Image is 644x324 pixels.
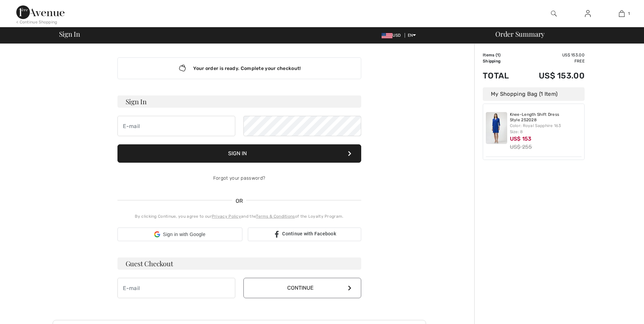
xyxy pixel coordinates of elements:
[117,116,235,136] input: E-mail
[117,144,361,163] button: Sign In
[248,228,361,241] a: Continue with Facebook
[510,136,532,142] span: US$ 153
[408,33,416,38] span: EN
[117,278,235,298] input: E-mail
[16,19,57,25] div: < Continue Shopping
[16,5,65,19] img: 1ère Avenue
[483,52,520,58] td: Items ( )
[605,10,638,18] a: 1
[117,257,361,270] h3: Guest Checkout
[628,11,630,17] span: 1
[483,64,520,87] td: Total
[483,87,585,101] div: My Shopping Bag (1 Item)
[520,52,585,58] td: US$ 153.00
[282,231,336,236] span: Continue with Facebook
[551,10,557,18] img: search the website
[579,10,596,18] a: Sign In
[619,10,625,18] img: My Bag
[117,213,361,219] div: By clicking Continue, you agree to our and the of the Loyalty Program.
[486,112,507,144] img: Knee-Length Shift Dress Style 252028
[585,10,591,18] img: My Info
[510,112,582,123] a: Knee-Length Shift Dress Style 252028
[520,64,585,87] td: US$ 153.00
[382,33,392,38] img: US Dollar
[497,53,499,57] span: 1
[163,231,205,238] span: Sign in with Google
[117,95,361,108] h3: Sign In
[213,175,265,181] a: Forgot your password?
[232,197,246,205] span: OR
[382,33,403,38] span: USD
[243,278,361,298] button: Continue
[117,228,242,241] div: Sign in with Google
[487,31,640,37] div: Order Summary
[59,31,80,37] span: Sign In
[212,214,241,219] a: Privacy Policy
[520,58,585,64] td: Free
[117,57,361,79] div: Your order is ready. Complete your checkout!
[483,58,520,64] td: Shipping
[510,123,582,135] div: Color: Royal Sapphire 163 Size: 8
[256,214,295,219] a: Terms & Conditions
[510,144,532,150] s: US$ 255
